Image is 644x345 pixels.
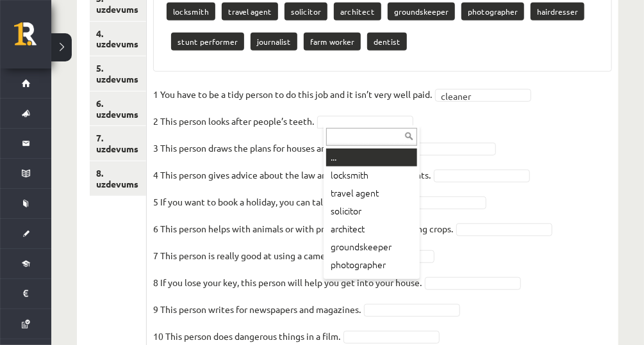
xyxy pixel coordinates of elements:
[326,220,417,238] div: architect
[326,166,417,184] div: locksmith
[326,238,417,256] div: groundskeeper
[326,202,417,220] div: solicitor
[326,274,417,292] div: hairdresser
[326,256,417,274] div: photographer
[326,148,417,166] div: ...
[326,184,417,202] div: travel agent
